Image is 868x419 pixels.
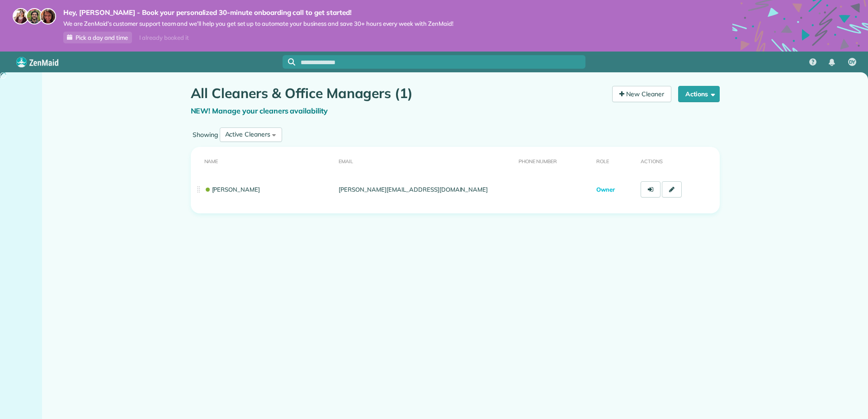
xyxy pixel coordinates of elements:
th: Actions [637,147,720,174]
th: Name [191,147,335,174]
span: Owner [596,186,615,193]
div: I already booked it [134,32,194,43]
a: New Cleaner [612,86,671,102]
a: Pick a day and time [63,32,132,43]
th: Email [335,147,515,174]
button: Focus search [283,58,295,66]
div: Active Cleaners [225,130,270,139]
span: We are ZenMaid’s customer support team and we’ll help you get set up to automate your business an... [63,20,453,28]
strong: Hey, [PERSON_NAME] - Book your personalized 30-minute onboarding call to get started! [63,8,453,17]
a: NEW! Manage your cleaners availability [191,106,328,115]
td: [PERSON_NAME][EMAIL_ADDRESS][DOMAIN_NAME] [335,174,515,204]
img: michelle-19f622bdf1676172e81f8f8fba1fb50e276960ebfe0243fe18214015130c80e4.jpg [40,8,56,24]
label: Showing [191,130,220,139]
svg: Focus search [288,58,295,66]
span: DY [849,59,856,66]
span: Pick a day and time [75,34,128,41]
th: Role [593,147,637,174]
a: [PERSON_NAME] [204,186,260,193]
button: Actions [678,86,720,102]
h1: All Cleaners & Office Managers (1) [191,86,606,101]
nav: Main [802,52,868,72]
div: Notifications [822,52,841,72]
img: maria-72a9807cf96188c08ef61303f053569d2e2a8a1cde33d635c8a3ac13582a053d.jpg [13,8,29,24]
img: jorge-587dff0eeaa6aab1f244e6dc62b8924c3b6ad411094392a53c71c6c4a576187d.jpg [26,8,42,24]
th: Phone number [515,147,593,174]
